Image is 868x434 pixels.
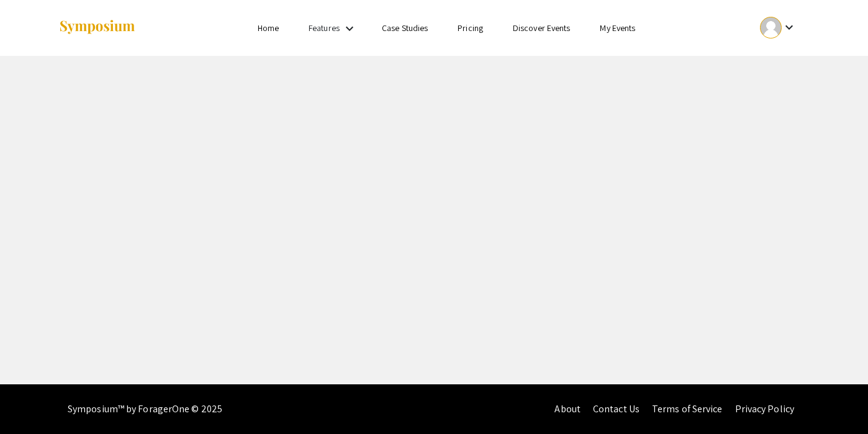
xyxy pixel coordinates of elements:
mat-icon: Expand account dropdown [782,20,797,35]
a: Case Studies [382,22,428,34]
a: Discover Events [513,22,571,34]
mat-icon: Expand Features list [342,21,357,36]
a: Features [309,22,340,34]
a: My Events [600,22,635,34]
a: Privacy Policy [735,402,794,415]
a: Contact Us [593,402,640,415]
iframe: Chat [9,378,53,425]
a: Terms of Service [652,402,723,415]
div: Symposium™ by ForagerOne © 2025 [68,384,222,434]
a: Home [258,22,279,34]
button: Expand account dropdown [747,14,810,42]
a: About [554,402,581,415]
img: Symposium by ForagerOne [58,19,136,36]
a: Pricing [458,22,483,34]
